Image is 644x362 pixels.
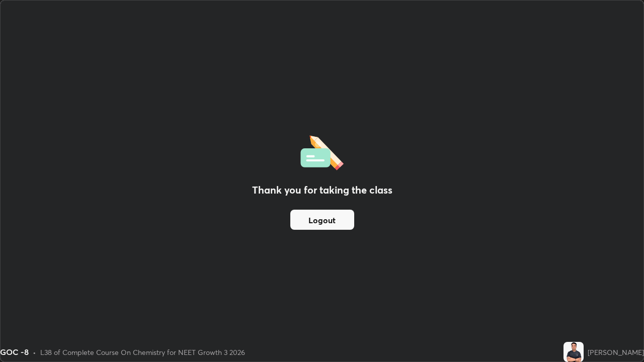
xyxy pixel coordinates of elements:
[290,210,354,230] button: Logout
[563,342,584,362] img: cdd11cb0ff7c41cdbf678b0cfeb7474b.jpg
[33,347,36,357] div: •
[252,183,392,198] h2: Thank you for taking the class
[40,347,245,357] div: L38 of Complete Course On Chemistry for NEET Growth 3 2026
[588,347,644,357] div: [PERSON_NAME]
[300,132,344,170] img: offlineFeedback.1438e8b3.svg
